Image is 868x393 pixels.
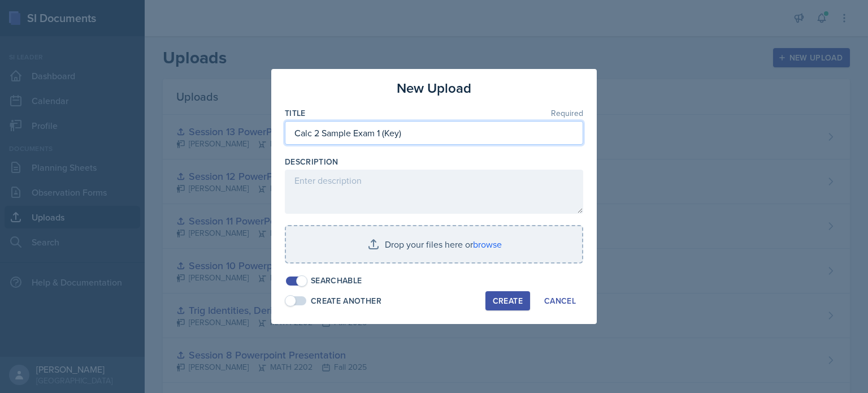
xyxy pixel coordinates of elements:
[537,291,583,310] button: Cancel
[397,78,471,98] h3: New Upload
[544,296,576,305] div: Cancel
[285,156,338,167] label: Description
[285,107,306,119] label: Title
[311,275,362,287] div: Searchable
[493,296,523,305] div: Create
[311,295,381,307] div: Create Another
[285,121,583,145] input: Enter title
[485,291,530,310] button: Create
[551,109,583,117] span: Required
